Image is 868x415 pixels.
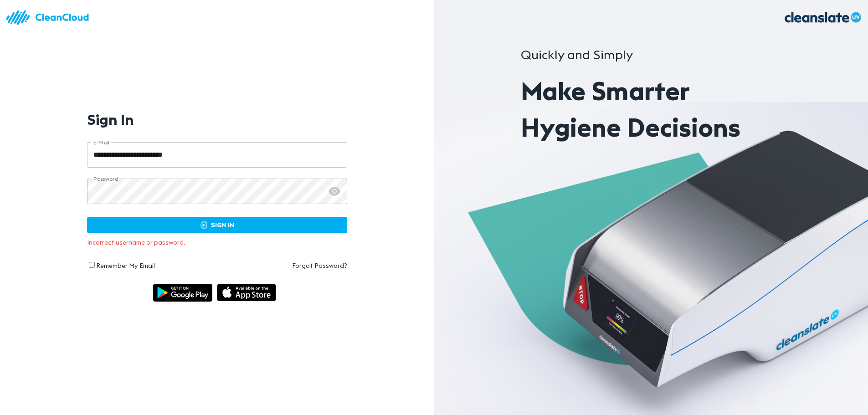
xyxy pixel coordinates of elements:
img: img_appstore.1cb18997.svg [217,284,276,302]
div: Incorrect username or password. [87,233,348,251]
button: Sign In [87,217,348,234]
span: Sign In [97,220,338,231]
img: logo_.070fea6c.svg [777,5,868,31]
span: Quickly and Simply [521,46,633,63]
p: Make Smarter Hygiene Decisions [521,73,781,146]
keeper-lock: Open Keeper Popup [330,186,341,197]
img: img_android.ce55d1a6.svg [153,284,212,302]
a: Forgot Password? [217,261,347,270]
img: logo.83bc1f05.svg [5,5,96,31]
label: Remember My Email [96,261,155,270]
h1: Sign In [87,111,134,128]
